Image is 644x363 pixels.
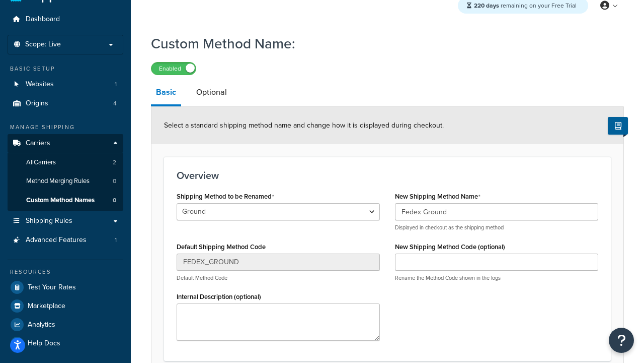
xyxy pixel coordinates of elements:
[609,328,634,353] button: Open Resource Center
[177,170,598,181] h3: Overview
[177,293,261,300] label: Internal Description (optional)
[8,94,123,113] a: Origins4
[8,134,123,211] li: Carriers
[8,10,123,29] a: Dashboard
[395,224,598,231] p: Displayed in checkout as the shipping method
[113,177,116,186] span: 0
[113,196,116,205] span: 0
[8,94,123,113] li: Origins
[26,15,60,24] span: Dashboard
[177,274,380,282] p: Default Method Code
[26,196,95,205] span: Custom Method Names
[8,75,123,94] a: Websites1
[115,236,117,245] span: 1
[8,172,123,191] li: Method Merging Rules
[474,1,499,10] strong: 220 days
[151,63,196,75] label: Enabled
[28,283,76,292] span: Test Your Rates
[151,80,181,106] a: Basic
[8,65,123,73] div: Basic Setup
[26,158,56,167] span: All Carriers
[177,193,274,201] label: Shipping Method to be Renamed
[8,172,123,191] a: Method Merging Rules0
[395,193,480,201] label: New Shipping Method Name
[191,80,232,104] a: Optional
[8,153,123,172] a: AllCarriers2
[8,231,123,250] a: Advanced Features1
[26,236,87,245] span: Advanced Features
[28,302,65,311] span: Marketplace
[26,139,50,148] span: Carriers
[8,212,123,230] a: Shipping Rules
[395,243,505,251] label: New Shipping Method Code (optional)
[608,117,628,135] button: Show Help Docs
[8,297,123,315] a: Marketplace
[8,191,123,210] li: Custom Method Names
[26,217,72,225] span: Shipping Rules
[25,40,61,49] span: Scope: Live
[8,316,123,334] a: Analytics
[395,274,598,282] p: Rename the Method Code shown in the logs
[8,278,123,296] a: Test Your Rates
[26,80,54,89] span: Websites
[177,243,266,251] label: Default Shipping Method Code
[474,1,577,10] span: remaining on your Free Trial
[28,339,60,348] span: Help Docs
[26,99,48,108] span: Origins
[8,134,123,153] a: Carriers
[8,334,123,352] a: Help Docs
[8,231,123,250] li: Advanced Features
[8,268,123,276] div: Resources
[113,158,116,167] span: 2
[151,34,611,53] h1: Custom Method Name:
[115,80,117,89] span: 1
[113,99,117,108] span: 4
[8,123,123,132] div: Manage Shipping
[8,75,123,94] li: Websites
[28,321,55,329] span: Analytics
[26,177,90,186] span: Method Merging Rules
[164,120,444,131] span: Select a standard shipping method name and change how it is displayed during checkout.
[8,191,123,210] a: Custom Method Names0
